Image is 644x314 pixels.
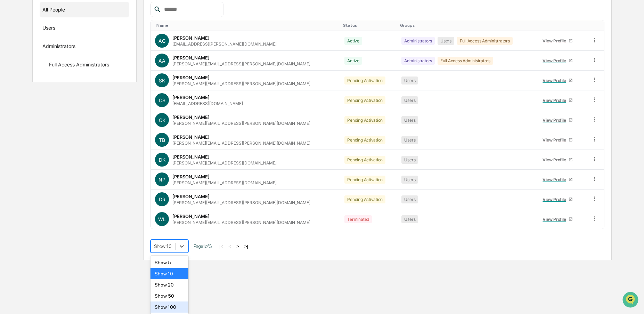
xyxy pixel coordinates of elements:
[172,180,277,185] div: [PERSON_NAME][EMAIL_ADDRESS][DOMAIN_NAME]
[401,136,418,144] div: Users
[401,116,418,124] div: Users
[158,38,165,44] span: AG
[401,176,418,184] div: Users
[401,156,418,164] div: Users
[438,57,493,65] div: Full Access Administrators
[150,268,188,279] div: Show 10
[226,243,233,249] button: <
[14,101,44,108] span: Data Lookup
[172,140,310,146] div: [PERSON_NAME][EMAIL_ADDRESS][PERSON_NAME][DOMAIN_NAME]
[156,23,337,28] div: Toggle SortBy
[172,101,243,106] div: [EMAIL_ADDRESS][DOMAIN_NAME]
[344,156,385,164] div: Pending Activation
[159,78,165,83] span: SK
[401,215,418,223] div: Users
[543,78,569,83] div: View Profile
[242,243,250,249] button: >|
[4,85,48,97] a: 🖐️Preclearance
[543,58,569,63] div: View Profile
[344,96,385,104] div: Pending Activation
[543,177,569,182] div: View Profile
[172,220,310,225] div: [PERSON_NAME][EMAIL_ADDRESS][PERSON_NAME][DOMAIN_NAME]
[24,53,114,60] div: Start new chat
[344,195,385,203] div: Pending Activation
[401,57,435,65] div: Administrators
[540,174,576,185] a: View Profile
[172,75,210,80] div: [PERSON_NAME]
[343,23,394,28] div: Toggle SortBy
[172,200,310,205] div: [PERSON_NAME][EMAIL_ADDRESS][PERSON_NAME][DOMAIN_NAME]
[344,136,385,144] div: Pending Activation
[118,55,127,64] button: Start new chat
[540,154,576,165] a: View Profile
[7,15,127,26] p: How can we help?
[540,194,576,205] a: View Profile
[543,98,569,103] div: View Profile
[159,117,165,123] span: CK
[344,57,362,65] div: Active
[158,177,165,183] span: NP
[158,216,166,222] span: WL
[172,41,277,47] div: [EMAIL_ADDRESS][PERSON_NAME][DOMAIN_NAME]
[401,195,418,203] div: Users
[172,55,210,61] div: [PERSON_NAME]
[344,116,385,124] div: Pending Activation
[7,102,13,107] div: 🔎
[540,135,576,145] a: View Profile
[401,77,418,84] div: Users
[401,96,418,104] div: Users
[172,61,310,66] div: [PERSON_NAME][EMAIL_ADDRESS][PERSON_NAME][DOMAIN_NAME]
[344,176,385,184] div: Pending Activation
[172,214,210,219] div: [PERSON_NAME]
[24,60,88,66] div: We're available if you need us!
[540,115,576,126] a: View Profile
[150,279,188,290] div: Show 20
[543,157,569,162] div: View Profile
[14,88,45,95] span: Preclearance
[7,88,13,94] div: 🖐️
[401,37,435,45] div: Administrators
[217,243,225,249] button: |<
[150,257,188,268] div: Show 5
[543,118,569,123] div: View Profile
[158,58,165,64] span: AA
[42,4,127,15] div: All People
[622,291,641,310] iframe: Open customer support
[57,88,86,95] span: Attestations
[42,43,75,51] div: Administrators
[457,37,513,45] div: Full Access Administrators
[540,214,576,225] a: View Profile
[159,196,165,202] span: DR
[48,85,89,97] a: 🗄️Attestations
[540,35,576,46] a: View Profile
[50,88,56,94] div: 🗄️
[172,134,210,140] div: [PERSON_NAME]
[234,243,241,249] button: >
[172,35,210,41] div: [PERSON_NAME]
[150,290,188,301] div: Show 50
[543,137,569,143] div: View Profile
[438,37,454,45] div: Users
[49,62,109,70] div: Full Access Administrators
[543,38,569,43] div: View Profile
[4,98,47,111] a: 🔎Data Lookup
[400,23,532,28] div: Toggle SortBy
[49,118,84,123] a: Powered byPylon
[42,25,55,33] div: Users
[69,118,84,123] span: Pylon
[543,217,569,222] div: View Profile
[538,23,584,28] div: Toggle SortBy
[172,160,277,166] div: [PERSON_NAME][EMAIL_ADDRESS][DOMAIN_NAME]
[172,121,310,126] div: [PERSON_NAME][EMAIL_ADDRESS][PERSON_NAME][DOMAIN_NAME]
[540,95,576,106] a: View Profile
[194,243,212,249] span: Page 1 of 3
[172,81,310,86] div: [PERSON_NAME][EMAIL_ADDRESS][PERSON_NAME][DOMAIN_NAME]
[172,114,210,120] div: [PERSON_NAME]
[543,197,569,202] div: View Profile
[172,174,210,179] div: [PERSON_NAME]
[593,23,601,28] div: Toggle SortBy
[540,75,576,86] a: View Profile
[7,53,19,66] img: 1746055101610-c473b297-6a78-478c-a979-82029cc54cd1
